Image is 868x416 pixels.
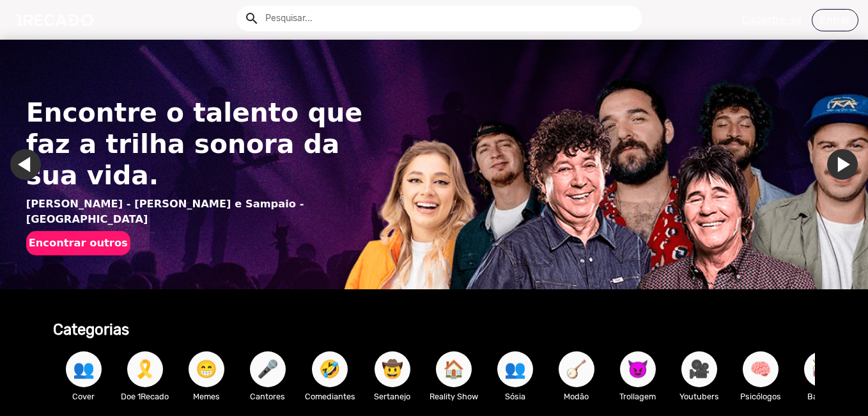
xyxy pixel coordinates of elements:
[244,390,292,403] p: Cantores
[73,351,95,387] span: 👥
[256,6,642,31] input: Pesquisar...
[614,390,662,403] p: Trollagem
[627,351,649,387] span: 😈
[244,11,260,26] mat-icon: Example home icon
[743,351,779,387] button: 🧠
[742,13,802,26] u: Cadastre-se
[811,351,833,387] span: 🥁
[491,390,539,403] p: Sósia
[134,351,156,387] span: 🎗️
[10,149,41,180] a: Ir para o último slide
[196,351,217,387] span: 😁
[620,351,656,387] button: 😈
[26,231,130,255] button: Encontrar outros
[66,351,102,387] button: 👥
[812,9,858,31] a: Entrar
[443,351,465,387] span: 🏠
[497,351,533,387] button: 👥
[827,149,858,180] a: Ir para o próximo slide
[798,390,846,403] p: Bandas
[566,351,587,387] span: 🪕
[250,351,286,387] button: 🎤
[430,390,478,403] p: Reality Show
[257,351,279,387] span: 🎤
[504,351,526,387] span: 👥
[305,390,355,403] p: Comediantes
[375,351,410,387] button: 🤠
[189,351,224,387] button: 😁
[675,390,724,403] p: Youtubers
[382,351,403,387] span: 🤠
[736,390,785,403] p: Psicólogos
[319,351,341,387] span: 🤣
[59,390,108,403] p: Cover
[804,351,840,387] button: 🥁
[53,321,129,339] b: Categorias
[552,390,601,403] p: Modão
[681,351,717,387] button: 🎥
[368,390,417,403] p: Sertanejo
[240,6,262,29] button: Example home icon
[688,351,710,387] span: 🎥
[127,351,163,387] button: 🎗️
[121,390,169,403] p: Doe 1Recado
[436,351,472,387] button: 🏠
[559,351,594,387] button: 🪕
[750,351,771,387] span: 🧠
[312,351,348,387] button: 🤣
[26,97,373,191] h1: Encontre o talento que faz a trilha sonora da sua vida.
[26,196,373,228] p: [PERSON_NAME] - [PERSON_NAME] e Sampaio - [GEOGRAPHIC_DATA]
[182,390,231,403] p: Memes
